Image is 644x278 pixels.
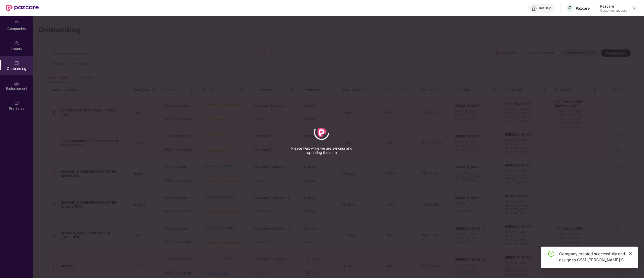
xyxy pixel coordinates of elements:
img: New Pazcare Logo [6,5,39,11]
img: svg+xml;base64,PHN2ZyB3aWR0aD0iMTQuNSIgaGVpZ2h0PSIxNC41IiB2aWV3Qm94PSIwIDAgMTYgMTYiIGZpbGw9Im5vbm... [14,80,19,86]
span: check-circle [548,251,554,257]
img: svg+xml;base64,PHN2ZyBpZD0iRHJvcGRvd24tMzJ4MzIiIHhtbG5zPSJodHRwOi8vd3d3LnczLm9yZy8yMDAwL3N2ZyIgd2... [633,6,637,10]
div: Get Help [539,6,551,10]
img: svg+xml;base64,PHN2ZyB3aWR0aD0iMjAiIGhlaWdodD0iMjAiIHZpZXdCb3g9IjAgMCAyMCAyMCIgZmlsbD0ibm9uZSIgeG... [14,100,19,105]
img: svg+xml;base64,PHN2ZyB3aWR0aD0iMjAiIGhlaWdodD0iMjAiIHZpZXdCb3g9IjAgMCAyMCAyMCIgZmlsbD0ibm9uZSIgeG... [14,61,19,66]
div: Pazcare [576,6,590,11]
p: Please wait while we are syncing and updating the data [284,146,360,155]
img: svg+xml;base64,PHN2ZyBpZD0iSXNzdWVzX2Rpc2FibGVkIiB4bWxucz0iaHR0cDovL3d3dy53My5vcmcvMjAwMC9zdmciIH... [14,41,19,46]
span: P [568,5,572,11]
div: Pazcare [600,4,627,9]
div: animation [312,122,332,143]
img: svg+xml;base64,PHN2ZyBpZD0iQ29tcGFuaWVzIiB4bWxucz0iaHR0cDovL3d3dy53My5vcmcvMjAwMC9zdmciIHdpZHRoPS... [14,21,19,26]
img: svg+xml;base64,PHN2ZyBpZD0iSGVscC0zMngzMiIgeG1sbnM9Imh0dHA6Ly93d3cudzMub3JnLzIwMDAvc3ZnIiB3aWR0aD... [532,6,537,11]
span: close [629,252,632,255]
div: Customer_success [600,9,627,13]
div: Company created successfully and assign to CSM [PERSON_NAME] S [559,251,632,263]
